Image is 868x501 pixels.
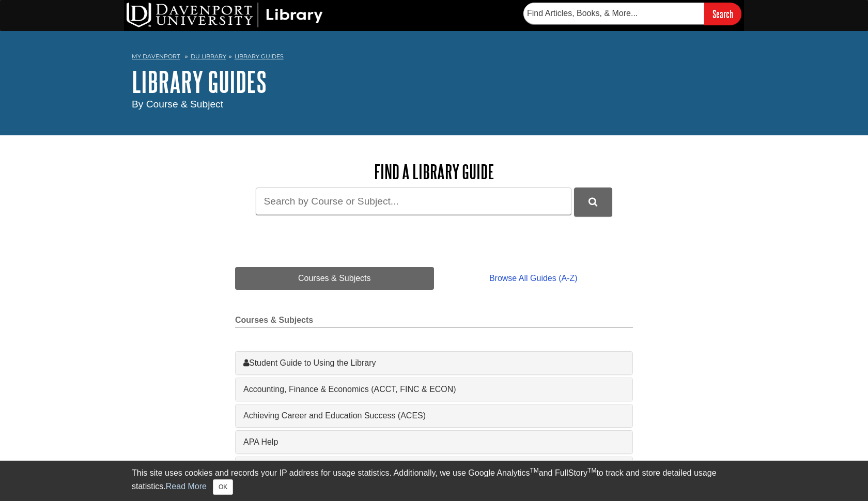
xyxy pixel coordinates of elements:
[132,50,736,66] nav: breadcrumb
[132,97,736,112] div: By Course & Subject
[704,3,741,25] input: Search
[166,482,207,491] a: Read More
[132,66,736,97] h1: Library Guides
[243,383,625,396] a: Accounting, Finance & Economics (ACCT, FINC & ECON)
[530,467,538,474] sup: TM
[213,479,233,495] button: Close
[132,467,736,495] div: This site uses cookies and records your IP address for usage statistics. Additionally, we use Goo...
[523,3,704,24] input: Find Articles, Books, & More...
[256,187,571,215] input: Search by Course or Subject...
[235,267,434,290] a: Courses & Subjects
[243,410,625,422] a: Achieving Career and Education Success (ACES)
[235,316,633,328] h2: Courses & Subjects
[235,53,284,60] a: Library Guides
[587,467,596,474] sup: TM
[127,3,323,27] img: DU Library
[243,436,625,448] a: APA Help
[132,52,180,61] a: My Davenport
[523,3,741,25] form: Searches DU Library's articles, books, and more
[434,267,633,290] a: Browse All Guides (A-Z)
[243,357,625,369] a: Student Guide to Using the Library
[235,161,633,182] h2: Find a Library Guide
[588,197,597,207] i: Search Library Guides
[191,53,226,60] a: DU Library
